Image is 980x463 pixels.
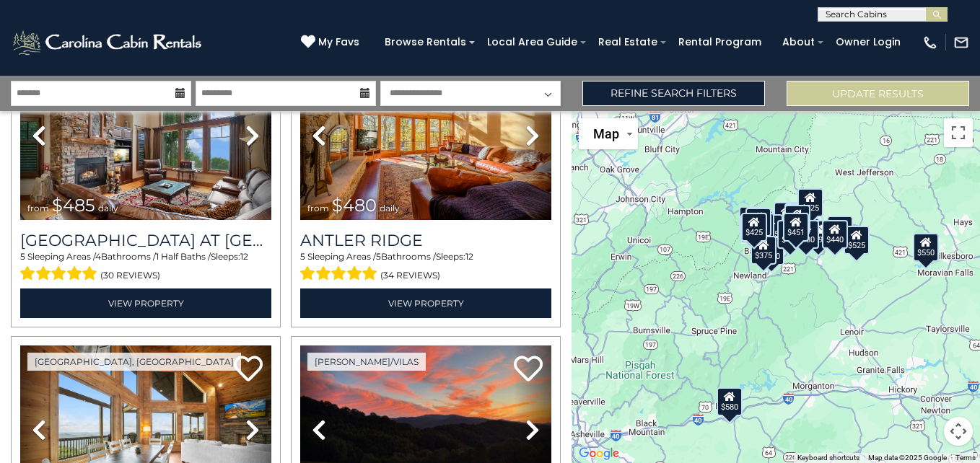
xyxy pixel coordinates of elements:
[20,52,271,220] img: thumbnail_165015526.jpeg
[575,444,623,463] a: Open this area in Google Maps (opens a new window)
[741,213,767,242] div: $425
[784,205,810,234] div: $460
[300,231,551,250] a: Antler Ridge
[11,28,206,57] img: White-1-2.png
[582,81,765,106] a: Refine Search Filters
[868,454,947,462] span: Map data ©2025 Google
[774,202,800,231] div: $635
[797,453,859,463] button: Keyboard shortcuts
[300,288,551,318] a: View Property
[944,118,973,147] button: Toggle fullscreen view
[806,220,832,249] div: $695
[100,266,160,285] span: (30 reviews)
[671,31,769,53] a: Rental Program
[745,208,771,237] div: $425
[827,216,853,244] div: $930
[307,353,426,371] a: [PERSON_NAME]/Vilas
[579,118,638,149] button: Change map style
[156,251,211,262] span: 1 Half Baths /
[95,251,101,262] span: 4
[301,35,363,50] a: My Favs
[955,454,976,462] a: Terms (opens in new tab)
[739,206,765,235] div: $720
[844,226,870,255] div: $525
[300,250,551,285] div: Sleeping Areas / Bathrooms / Sleeps:
[465,251,473,262] span: 12
[591,31,665,53] a: Real Estate
[775,31,822,53] a: About
[380,203,400,213] span: daily
[797,188,823,217] div: $525
[307,203,329,213] span: from
[717,387,743,416] div: $580
[20,288,271,318] a: View Property
[787,81,969,106] button: Update Results
[922,35,938,50] img: phone-regular-white.png
[300,52,551,220] img: thumbnail_163267178.jpeg
[20,231,271,250] h3: Ridge Haven Lodge at Echota
[20,250,271,285] div: Sleeping Areas / Bathrooms / Sleeps:
[514,354,543,385] a: Add to favorites
[822,220,848,249] div: $440
[828,31,908,53] a: Owner Login
[575,444,623,463] img: Google
[20,251,25,262] span: 5
[332,195,377,216] span: $480
[953,35,969,50] img: mail-regular-white.png
[377,31,473,53] a: Browse Rentals
[234,354,263,385] a: Add to favorites
[380,266,440,285] span: (34 reviews)
[98,203,118,213] span: daily
[783,213,809,242] div: $451
[20,231,271,250] a: [GEOGRAPHIC_DATA] at [GEOGRAPHIC_DATA]
[52,195,95,216] span: $485
[376,251,381,262] span: 5
[914,233,940,262] div: $550
[480,31,585,53] a: Local Area Guide
[300,251,305,262] span: 5
[318,35,359,50] span: My Favs
[593,126,619,141] span: Map
[944,417,973,446] button: Map camera controls
[27,353,241,371] a: [GEOGRAPHIC_DATA], [GEOGRAPHIC_DATA]
[751,236,776,265] div: $375
[777,220,803,249] div: $485
[240,251,248,262] span: 12
[27,203,49,213] span: from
